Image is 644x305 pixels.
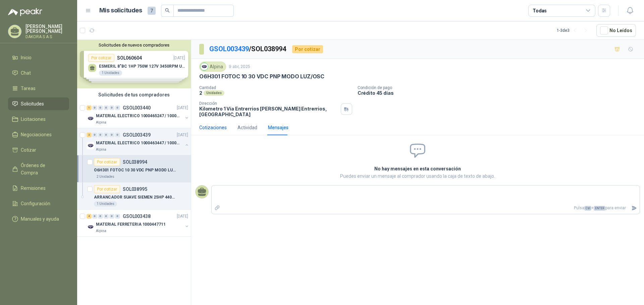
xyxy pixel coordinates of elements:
[87,105,92,110] div: 1
[8,51,69,64] a: Inicio
[199,73,324,80] p: O6H301 FOTOC 10 30 VDC PNP MODO LUZ/OSC
[87,212,190,234] a: 4 0 0 0 0 0 GSOL003438[DATE] Company LogoMATERIAL FERRETERIA 1000447711Alpina
[104,133,109,137] div: 0
[8,67,69,79] a: Chat
[109,214,114,219] div: 0
[209,45,249,53] a: GSOL003439
[8,113,69,126] a: Licitaciones
[96,228,106,234] p: Alpina
[8,128,69,141] a: Negociaciones
[96,140,179,146] p: MATERIAL ELECTRICO 1000463447 / 1000465800
[94,194,177,201] p: ARRANCADOR SUAVE SIEMEN 25HP 440VAC 60HZ
[92,133,97,137] div: 0
[87,115,95,123] img: Company Logo
[199,62,226,72] div: Alpina
[25,35,69,39] p: DAKORA S A S
[109,133,114,137] div: 0
[21,69,31,77] span: Chat
[77,182,191,210] a: Por cotizarSOL038995ARRANCADOR SUAVE SIEMEN 25HP 440VAC 60HZ1 Unidades
[229,64,250,70] p: 9 abr, 2025
[21,215,59,223] span: Manuales y ayuda
[237,124,257,131] div: Actividad
[209,44,287,54] p: / SOL038994
[199,85,352,90] p: Cantidad
[358,90,641,96] p: Crédito 45 días
[96,120,106,125] p: Alpina
[199,124,227,131] div: Cotizaciones
[123,105,151,110] p: GSOL003440
[21,146,36,154] span: Cotizar
[92,105,97,110] div: 0
[21,116,46,123] span: Licitaciones
[594,206,605,211] span: ENTER
[87,104,190,125] a: 1 0 0 0 0 0 GSOL003440[DATE] Company LogoMATERIAL ELECTRICO 1000465247 / 1000466995Alpina
[8,8,42,16] img: Logo peakr
[294,172,541,180] p: Puedes enviar un mensaje al comprador usando la caja de texto de abajo.
[94,174,117,179] div: 2 Unidades
[177,132,188,138] p: [DATE]
[115,105,120,110] div: 0
[8,82,69,95] a: Tareas
[21,184,46,192] span: Remisiones
[123,187,147,192] p: SOL038995
[109,105,114,110] div: 0
[98,133,103,137] div: 0
[94,167,177,173] p: O6H301 FOTOC 10 30 VDC PNP MODO LUZ/OSC
[292,45,323,53] div: Por cotizar
[268,124,288,131] div: Mensajes
[294,165,541,172] h2: No hay mensajes en esta conversación
[94,158,120,166] div: Por cotizar
[98,214,103,219] div: 0
[199,101,338,106] p: Dirección
[21,162,63,176] span: Órdenes de Compra
[115,214,120,219] div: 0
[21,131,52,138] span: Negociaciones
[358,85,641,90] p: Condición de pago
[123,214,151,219] p: GSOL003438
[165,8,170,13] span: search
[87,223,95,231] img: Company Logo
[212,202,223,214] label: Adjuntar archivos
[533,7,547,14] div: Todas
[80,43,188,48] button: Solicitudes de nuevos compradores
[98,105,103,110] div: 0
[557,25,591,36] div: 1 - 3 de 3
[96,221,165,228] p: MATERIAL FERRETERIA 1000447711
[8,182,69,195] a: Remisiones
[596,24,636,37] button: No Leídos
[77,40,191,88] div: Solicitudes de nuevos compradoresPor cotizarSOL060604[DATE] ESMERIL 8"BC 1HP 750W 127V 3450RPM UR...
[87,133,92,137] div: 2
[21,54,32,61] span: Inicio
[104,214,109,219] div: 0
[87,142,95,150] img: Company Logo
[21,200,50,207] span: Configuración
[8,159,69,179] a: Órdenes de Compra
[115,133,120,137] div: 0
[584,206,591,211] span: Ctrl
[123,160,147,164] p: SOL038994
[77,88,191,101] div: Solicitudes de tus compradores
[148,7,156,15] span: 7
[96,147,106,152] p: Alpina
[94,201,117,207] div: 1 Unidades
[87,214,92,219] div: 4
[223,202,629,214] p: Pulsa + para enviar
[92,214,97,219] div: 0
[21,85,36,92] span: Tareas
[94,185,120,193] div: Por cotizar
[104,105,109,110] div: 0
[8,144,69,156] a: Cotizar
[204,90,224,96] div: Unidades
[201,63,208,70] img: Company Logo
[99,6,142,15] h1: Mis solicitudes
[8,197,69,210] a: Configuración
[629,202,640,214] button: Enviar
[21,100,44,107] span: Solicitudes
[177,213,188,220] p: [DATE]
[177,105,188,111] p: [DATE]
[8,213,69,225] a: Manuales y ayuda
[199,90,202,96] p: 2
[77,155,191,182] a: Por cotizarSOL038994O6H301 FOTOC 10 30 VDC PNP MODO LUZ/OSC2 Unidades
[25,24,69,33] p: [PERSON_NAME] [PERSON_NAME]
[123,133,151,137] p: GSOL003439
